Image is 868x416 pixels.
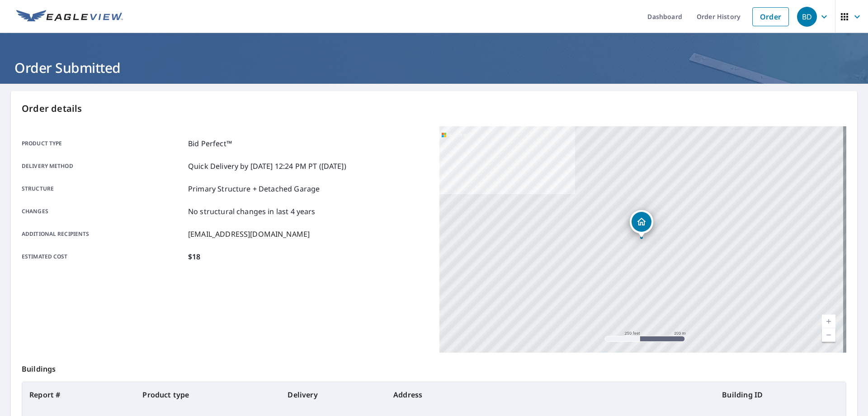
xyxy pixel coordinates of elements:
[11,58,857,77] h1: Order Submitted
[188,206,316,217] p: No structural changes in last 4 years
[22,183,184,194] p: Structure
[22,382,135,407] th: Report #
[188,161,346,172] p: Quick Delivery by [DATE] 12:24 PM PT ([DATE])
[22,102,846,115] p: Order details
[22,353,846,382] p: Buildings
[135,382,280,407] th: Product type
[16,10,123,24] img: EV Logo
[22,229,184,239] p: Additional recipients
[22,161,184,172] p: Delivery method
[280,382,386,407] th: Delivery
[188,229,310,239] p: [EMAIL_ADDRESS][DOMAIN_NAME]
[22,206,184,217] p: Changes
[797,7,817,27] div: BD
[22,251,184,262] p: Estimated cost
[752,7,789,26] a: Order
[188,251,200,262] p: $18
[386,382,715,407] th: Address
[22,138,184,149] p: Product type
[630,210,653,238] div: Dropped pin, building 1, Residential property, 312 Flat Trl Waskom, TX 75692
[188,183,320,194] p: Primary Structure + Detached Garage
[715,382,846,407] th: Building ID
[188,138,232,149] p: Bid Perfect™
[822,328,835,342] a: Current Level 17, Zoom Out
[822,315,835,328] a: Current Level 17, Zoom In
